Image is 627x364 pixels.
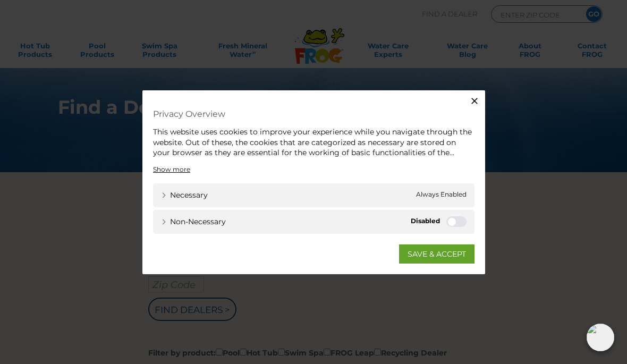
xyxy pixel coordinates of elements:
a: Show more [153,164,190,174]
a: SAVE & ACCEPT [399,244,475,263]
div: This website uses cookies to improve your experience while you navigate through the website. Out ... [153,127,475,158]
h4: Privacy Overview [153,106,475,122]
a: Necessary [161,189,208,200]
a: Non-necessary [161,216,226,227]
span: Always Enabled [416,189,467,200]
img: openIcon [587,324,614,351]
